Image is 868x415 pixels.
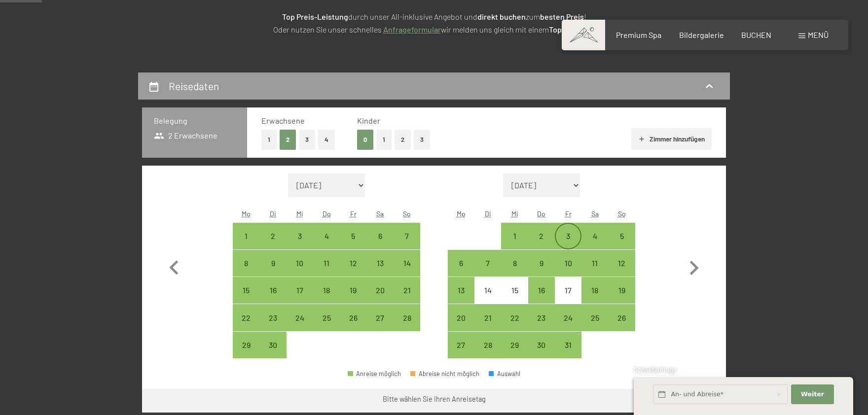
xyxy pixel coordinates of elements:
[501,223,528,249] div: Wed Oct 01 2025
[233,250,259,277] div: Anreise möglich
[489,371,520,377] div: Auswahl
[234,259,258,284] div: 8
[556,314,580,339] div: 24
[233,223,259,249] div: Anreise möglich
[555,304,581,331] div: Fri Oct 24 2025
[581,304,608,331] div: Sat Oct 25 2025
[261,130,277,150] button: 1
[448,277,474,304] div: Mon Oct 13 2025
[313,277,340,304] div: Thu Sep 18 2025
[680,173,708,359] button: Nächster Monat
[233,223,259,249] div: Mon Sep 01 2025
[314,286,339,311] div: 18
[474,304,501,331] div: Anreise möglich
[581,304,608,331] div: Anreise möglich
[259,250,286,277] div: Anreise möglich
[233,250,259,277] div: Mon Sep 08 2025
[313,250,340,277] div: Anreise möglich
[475,341,500,366] div: 28
[242,209,251,218] abbr: Montag
[502,314,527,339] div: 22
[449,259,473,284] div: 6
[609,250,635,277] div: Sun Oct 12 2025
[367,250,394,277] div: Sat Sep 13 2025
[609,223,635,249] div: Anreise möglich
[234,314,258,339] div: 22
[368,314,393,339] div: 27
[609,277,635,304] div: Sun Oct 19 2025
[394,223,420,249] div: Anreise möglich
[259,223,286,249] div: Anreise möglich
[287,304,313,331] div: Anreise möglich
[394,250,420,277] div: Sun Sep 14 2025
[582,259,607,284] div: 11
[801,390,824,399] span: Weiter
[477,12,526,21] strong: direkt buchen
[616,30,661,39] span: Premium Spa
[502,259,527,284] div: 8
[261,116,305,125] span: Erwachsene
[581,223,608,249] div: Anreise möglich
[233,304,259,331] div: Mon Sep 22 2025
[631,128,712,150] button: Zimmer hinzufügen
[296,209,303,218] abbr: Mittwoch
[528,304,555,331] div: Anreise möglich
[368,232,393,257] div: 6
[368,286,393,311] div: 20
[233,332,259,358] div: Anreise möglich
[341,259,365,284] div: 12
[610,286,634,311] div: 19
[474,304,501,331] div: Tue Oct 21 2025
[609,223,635,249] div: Sun Oct 05 2025
[528,223,555,249] div: Thu Oct 02 2025
[414,130,430,150] button: 3
[448,332,474,358] div: Mon Oct 27 2025
[288,286,312,311] div: 17
[474,277,501,304] div: Tue Oct 14 2025
[340,223,366,249] div: Anreise möglich
[340,277,366,304] div: Fri Sep 19 2025
[474,250,501,277] div: Anreise möglich
[259,304,286,331] div: Tue Sep 23 2025
[259,277,286,304] div: Tue Sep 16 2025
[367,277,394,304] div: Sat Sep 20 2025
[808,30,829,39] span: Menü
[318,130,335,150] button: 4
[555,250,581,277] div: Anreise möglich
[528,250,555,277] div: Thu Oct 09 2025
[160,173,188,359] button: Vorheriger Monat
[233,277,259,304] div: Anreise möglich
[528,332,555,358] div: Anreise möglich
[260,341,285,366] div: 30
[582,314,607,339] div: 25
[679,30,724,39] span: Bildergalerie
[233,277,259,304] div: Mon Sep 15 2025
[376,130,392,150] button: 1
[299,130,315,150] button: 3
[528,332,555,358] div: Thu Oct 30 2025
[233,304,259,331] div: Anreise möglich
[529,259,554,284] div: 9
[287,277,313,304] div: Wed Sep 17 2025
[341,232,365,257] div: 5
[582,286,607,311] div: 18
[448,250,474,277] div: Anreise möglich
[529,314,554,339] div: 23
[288,259,312,284] div: 10
[313,223,340,249] div: Anreise möglich
[501,332,528,358] div: Wed Oct 29 2025
[383,394,486,404] div: Bitte wählen Sie Ihren Anreisetag
[609,304,635,331] div: Sun Oct 26 2025
[502,341,527,366] div: 29
[234,232,258,257] div: 1
[395,286,419,311] div: 21
[169,80,219,92] h2: Reisedaten
[448,277,474,304] div: Anreise möglich
[556,259,580,284] div: 10
[313,304,340,331] div: Thu Sep 25 2025
[529,286,554,311] div: 16
[501,304,528,331] div: Anreise möglich
[410,371,479,377] div: Abreise nicht möglich
[314,259,339,284] div: 11
[340,304,366,331] div: Anreise möglich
